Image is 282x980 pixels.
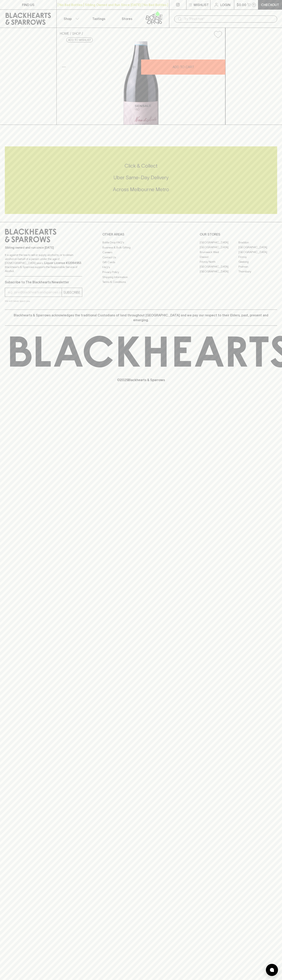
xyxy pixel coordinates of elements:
h5: Click & Collect [5,163,277,169]
a: Shipping Information [102,275,180,279]
a: Gift Cards [102,260,180,265]
img: bubble-icon [270,968,274,972]
p: Login [220,2,230,7]
p: We will never spam you [5,299,82,303]
a: Brunswick West [200,250,238,254]
div: Call to action block [5,146,277,214]
a: Thornbury [238,269,277,274]
strong: Liquor License #32064953 [44,261,81,265]
a: Braddon [238,240,277,245]
a: [GEOGRAPHIC_DATA] [200,264,238,269]
a: Stores [113,10,141,28]
img: 40541.png [57,41,225,125]
p: ADD TO CART [173,65,194,69]
button: ADD TO CART [141,59,225,75]
a: [GEOGRAPHIC_DATA] [200,240,238,245]
p: Tastings [92,16,105,21]
a: Contact Us [102,255,180,260]
a: Terms & Conditions [102,280,180,285]
a: Bottle Drop FAQ's [102,240,180,245]
p: FIND US [22,2,34,7]
a: [GEOGRAPHIC_DATA] [238,250,277,254]
h5: Across Melbourne Metro [5,186,277,193]
p: It is against the law to sell or supply alcohol to, or to obtain alcohol on behalf of a person un... [5,253,82,273]
p: OUR STORES [200,232,277,237]
input: Try "Pinot noir" [184,16,274,22]
a: Fitzroy [238,254,277,259]
p: Sibling owned and run since [DATE] [5,246,82,250]
button: Add to wishlist [212,29,224,40]
p: Subscribe to The Blackhearts Newsletter [5,280,82,285]
p: Wishlist [194,2,209,7]
button: Shop [57,10,85,28]
a: Tastings [85,10,113,28]
a: [GEOGRAPHIC_DATA] [200,269,238,274]
p: 0 [253,4,255,6]
a: [GEOGRAPHIC_DATA] [200,245,238,250]
p: Shop [64,16,72,21]
a: Geelong [238,259,277,264]
a: SHOP [72,32,81,35]
a: Elwood [200,254,238,259]
p: Checkout [261,2,279,7]
a: Prahran [238,264,277,269]
p: Blackhearts & Sparrows acknowledges the traditional Custodians of land throughout [GEOGRAPHIC_DAT... [8,313,274,322]
p: SUBSCRIBE [63,290,80,295]
p: $0.00 [237,2,246,7]
a: Privacy Policy [102,270,180,275]
a: [GEOGRAPHIC_DATA] [238,245,277,250]
a: HOME [60,32,69,35]
button: Add to wishlist [66,38,93,42]
a: Careers [102,250,180,255]
a: Fitzroy North [200,259,238,264]
button: SUBSCRIBE [62,288,82,297]
p: OTHER AREAS [102,232,180,237]
a: Business & Bulk Gifting [102,245,180,250]
h5: Uber Same-Day Delivery [5,174,277,181]
a: FAQ's [102,265,180,270]
p: Stores [122,16,132,21]
input: e.g. jane@blackheartsandsparrows.com.au [8,289,62,296]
